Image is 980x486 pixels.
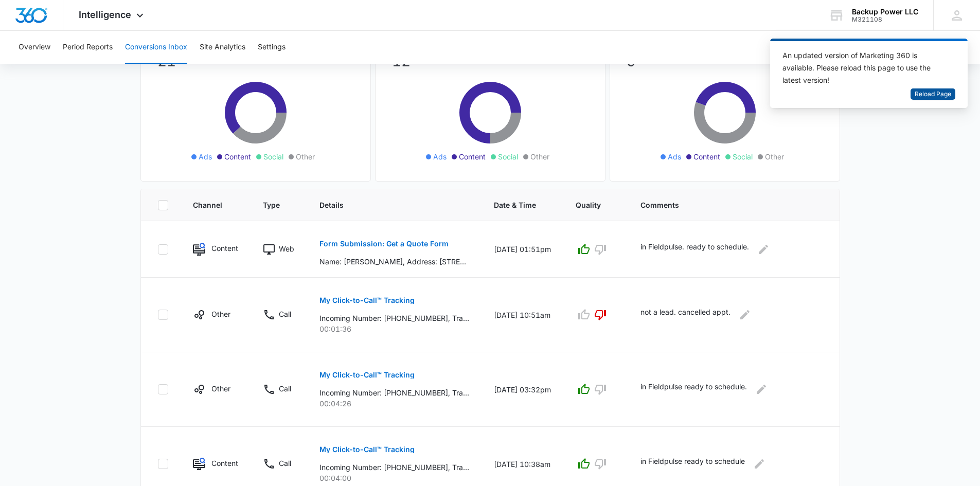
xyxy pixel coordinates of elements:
[319,288,415,313] button: My Click-to-Call™ Tracking
[319,297,415,304] p: My Click-to-Call™ Tracking
[319,446,415,453] p: My Click-to-Call™ Tracking
[319,313,469,323] p: Incoming Number: [PHONE_NUMBER], Tracking Number: [PHONE_NUMBER], Ring To: [PHONE_NUMBER], Caller...
[433,151,447,162] span: Ads
[319,398,469,409] p: 00:04:26
[498,151,518,162] span: Social
[211,243,238,254] p: Content
[224,151,251,162] span: Content
[915,89,951,99] span: Reload Page
[19,31,50,64] button: Overview
[482,221,563,278] td: [DATE] 01:51pm
[193,200,224,210] span: Channel
[765,151,784,162] span: Other
[319,240,449,247] p: Form Submission: Get a Quote Form
[693,151,720,162] span: Content
[737,307,753,323] button: Edit Comments
[852,8,918,16] div: account name
[279,309,291,319] p: Call
[200,31,245,64] button: Site Analytics
[319,371,415,379] p: My Click-to-Call™ Tracking
[319,387,469,398] p: Incoming Number: [PHONE_NUMBER], Tracking Number: [PHONE_NUMBER], Ring To: [PHONE_NUMBER], Caller...
[753,381,770,398] button: Edit Comments
[319,437,415,462] button: My Click-to-Call™ Tracking
[911,88,955,100] button: Reload Page
[640,456,745,472] p: in Fieldpulse ready to schedule
[125,31,187,64] button: Conversions Inbox
[199,151,212,162] span: Ads
[782,49,943,86] div: An updated version of Marketing 360 is available. Please reload this page to use the latest version!
[279,243,294,254] p: Web
[263,151,283,162] span: Social
[319,462,469,473] p: Incoming Number: [PHONE_NUMBER], Tracking Number: [PHONE_NUMBER], Ring To: [PHONE_NUMBER], Caller...
[319,363,415,387] button: My Click-to-Call™ Tracking
[668,151,681,162] span: Ads
[79,9,131,20] span: Intelligence
[576,200,601,210] span: Quality
[319,256,469,267] p: Name: [PERSON_NAME], Address: [STREET_ADDRESS][PERSON_NAME][PERSON_NAME], Email: [EMAIL_ADDRESS][...
[279,383,291,394] p: Call
[852,16,918,23] div: account id
[319,200,454,210] span: Details
[755,241,772,258] button: Edit Comments
[482,278,563,352] td: [DATE] 10:51am
[63,31,113,64] button: Period Reports
[482,352,563,427] td: [DATE] 03:32pm
[640,200,808,210] span: Comments
[640,307,730,323] p: not a lead. cancelled appt.
[459,151,486,162] span: Content
[211,309,230,319] p: Other
[319,473,469,483] p: 00:04:00
[640,241,749,258] p: in Fieldpulse. ready to schedule.
[733,151,753,162] span: Social
[211,458,238,469] p: Content
[319,323,469,334] p: 00:01:36
[751,456,768,472] button: Edit Comments
[530,151,549,162] span: Other
[319,231,449,256] button: Form Submission: Get a Quote Form
[211,383,230,394] p: Other
[640,381,747,398] p: in Fieldpulse ready to schedule.
[258,31,286,64] button: Settings
[279,458,291,469] p: Call
[263,200,280,210] span: Type
[296,151,315,162] span: Other
[494,200,536,210] span: Date & Time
